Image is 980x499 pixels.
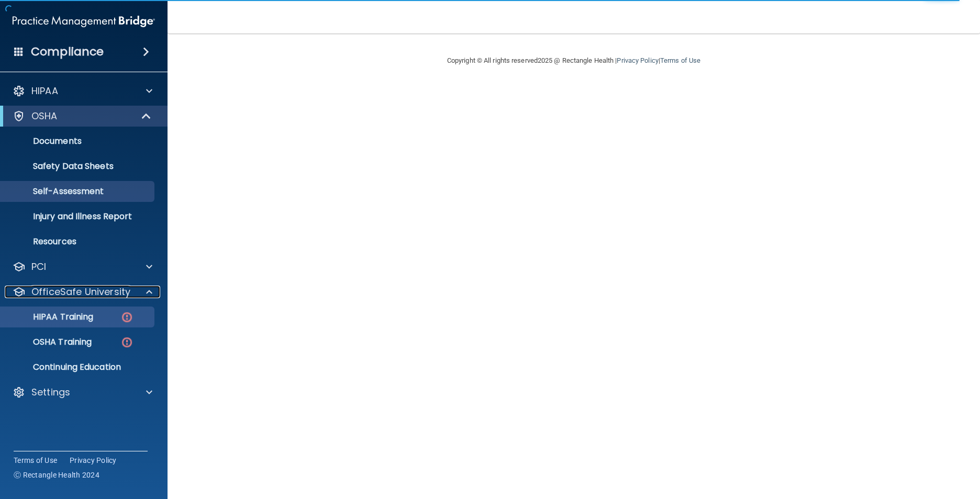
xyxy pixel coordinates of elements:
p: Injury and Illness Report [7,211,150,222]
p: Documents [7,136,150,146]
p: Safety Data Sheets [7,161,150,172]
a: Privacy Policy [617,56,658,64]
img: PMB logo [13,11,155,32]
p: OSHA Training [7,337,92,347]
a: Terms of Use [660,56,700,64]
p: Continuing Education [7,362,150,372]
p: Settings [31,386,70,399]
div: Copyright © All rights reserved 2025 @ Rectangle Health | | [383,44,765,77]
h4: Compliance [31,44,104,59]
p: OSHA [31,110,58,122]
a: Settings [13,386,152,399]
a: Privacy Policy [70,455,117,466]
a: HIPAA [13,85,152,97]
img: danger-circle.6113f641.png [120,336,133,349]
a: OfficeSafe University [13,286,152,298]
img: danger-circle.6113f641.png [120,311,133,324]
a: OSHA [13,110,152,122]
p: Self-Assessment [7,186,150,197]
a: Terms of Use [14,455,57,466]
p: OfficeSafe University [31,286,130,298]
p: PCI [31,260,46,273]
span: Ⓒ Rectangle Health 2024 [14,470,99,480]
p: HIPAA [31,85,58,97]
p: Resources [7,236,150,247]
a: PCI [13,260,152,273]
p: HIPAA Training [7,312,93,322]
